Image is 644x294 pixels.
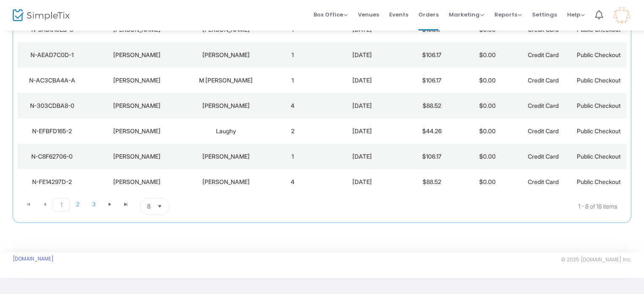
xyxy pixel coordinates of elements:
div: Larson [189,102,263,110]
td: 4 [265,169,321,195]
td: $0.00 [460,144,516,169]
button: Select [154,198,166,214]
span: Credit Card [528,51,559,58]
td: $0.00 [460,42,516,68]
span: Public Checkout [577,102,621,109]
span: Credit Card [528,178,559,185]
span: Go to the last page [118,198,134,211]
td: 1 [265,42,321,68]
div: M Hern [189,76,263,85]
div: Michelle [89,102,185,110]
div: 9/22/2025 [323,102,402,110]
div: Randleas [189,51,263,59]
div: Laughy [189,127,263,135]
div: Paulina [89,152,185,161]
span: Public Checkout [577,26,621,33]
div: N-FE14297D-2 [19,178,85,186]
span: Page 3 [86,198,102,211]
div: N-303CDBA8-0 [19,102,85,110]
div: Kristina [89,127,185,135]
span: Events [389,4,408,25]
td: $106.17 [404,144,460,169]
div: 9/16/2025 [323,127,402,135]
span: Credit Card [528,153,559,160]
span: Credit Card [528,26,559,33]
td: $0.00 [460,68,516,93]
div: Leanne [89,76,185,85]
span: Settings [532,4,557,25]
td: $106.17 [404,68,460,93]
span: Public Checkout [577,153,621,160]
span: Page 2 [70,198,86,211]
span: Credit Card [528,102,559,109]
span: Box Office [314,11,348,19]
span: 8 [147,202,150,211]
kendo-pager-info: 1 - 8 of 18 items [254,198,617,215]
div: 9/23/2025 [323,76,402,85]
span: Marketing [449,11,484,19]
span: Go to the next page [102,198,118,211]
span: Credit Card [528,77,559,84]
span: Public Checkout [577,127,621,135]
td: $88.52 [404,169,460,195]
span: Orders [418,4,439,25]
div: N-C8F62706-0 [19,152,85,161]
span: © 2025 [DOMAIN_NAME] Inc. [561,256,631,263]
span: Credit Card [528,127,559,135]
span: Public Checkout [577,77,621,84]
div: N-AEAD7C0D-1 [19,51,85,59]
a: [DOMAIN_NAME] [13,256,54,262]
td: 4 [265,93,321,118]
div: Jason [89,178,185,186]
div: Henderson [189,152,263,161]
div: 9/15/2025 [323,152,402,161]
td: $0.00 [460,93,516,118]
span: Go to the last page [123,201,129,208]
td: $44.26 [404,118,460,144]
div: Brittany [89,51,185,59]
div: 9/23/2025 [323,51,402,59]
div: N-EFBFD165-2 [19,127,85,135]
span: Page 1 [53,198,70,212]
span: Help [567,11,585,19]
span: Public Checkout [577,178,621,185]
td: $0.00 [460,169,516,195]
div: 9/15/2025 [323,178,402,186]
span: Reports [494,11,522,19]
span: Venues [358,4,379,25]
td: 1 [265,68,321,93]
td: $0.00 [460,118,516,144]
div: Guillory [189,178,263,186]
td: 2 [265,118,321,144]
div: N-AC3CBA4A-A [19,76,85,85]
span: Public Checkout [577,51,621,58]
td: 1 [265,144,321,169]
span: Go to the next page [106,201,113,208]
td: $88.52 [404,93,460,118]
td: $106.17 [404,42,460,68]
